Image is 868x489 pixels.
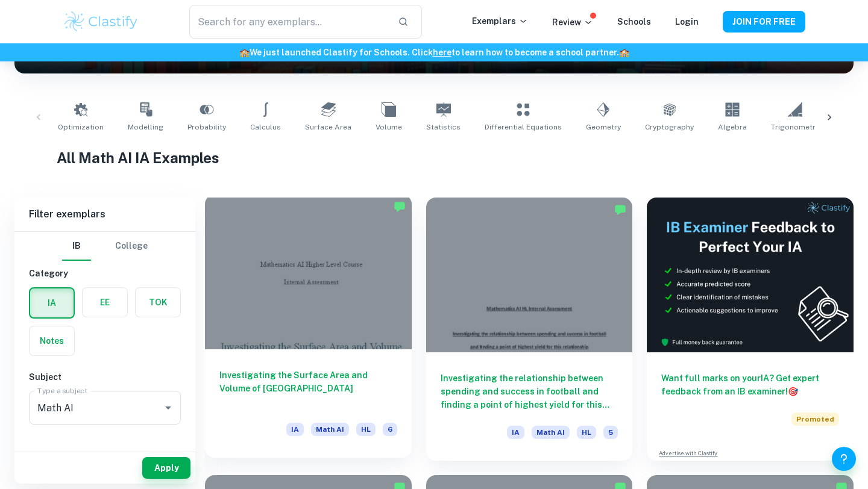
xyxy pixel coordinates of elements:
h6: We just launched Clastify for Schools. Click to learn how to become a school partner. [2,46,866,59]
h6: Criteria [29,444,181,457]
h6: Category [29,267,181,280]
img: Marked [614,204,626,216]
h6: Filter exemplars [14,198,195,231]
span: Probability [187,122,226,132]
span: Surface Area [305,122,351,132]
span: Algebra [718,122,747,132]
span: Geometry [586,122,621,132]
h6: Subject [29,370,181,384]
a: Investigating the Surface Area and Volume of [GEOGRAPHIC_DATA]IAMath AIHL6 [205,198,412,461]
img: Marked [394,201,406,213]
label: Type a subject [37,385,87,396]
span: Trigonometry [771,122,819,132]
a: Advertise with Clastify [659,449,717,458]
button: Open [160,399,177,416]
h6: Investigating the relationship between spending and success in football and finding a point of hi... [441,372,618,411]
button: College [115,232,148,261]
span: IA [286,423,304,436]
a: Login [675,17,699,26]
span: HL [577,426,596,439]
span: Math AI [532,426,570,439]
button: Notes [30,326,74,355]
a: Investigating the relationship between spending and success in football and finding a point of hi... [426,198,633,461]
h6: Want full marks on your IA ? Get expert feedback from an IB examiner! [661,372,839,398]
span: Modelling [128,122,163,132]
button: TOK [136,288,180,317]
span: HL [356,423,376,436]
a: Schools [617,17,651,26]
p: Review [552,16,593,29]
h6: Investigating the Surface Area and Volume of [GEOGRAPHIC_DATA] [219,369,397,408]
button: Apply [142,457,190,479]
span: Math AI [311,423,349,436]
button: JOIN FOR FREE [723,11,805,33]
span: Calculus [250,122,281,132]
span: Statistics [426,122,461,132]
img: Thumbnail [647,198,854,352]
span: Optimization [58,122,104,132]
span: Promoted [791,413,839,426]
span: 🏫 [619,48,629,57]
span: Differential Equations [485,122,562,132]
span: 5 [603,426,618,439]
span: Cryptography [645,122,694,132]
span: 🎯 [788,387,798,396]
span: Volume [376,122,402,132]
a: Want full marks on yourIA? Get expert feedback from an IB examiner!PromotedAdvertise with Clastify [647,198,854,461]
button: Help and Feedback [832,447,856,471]
span: 6 [383,423,397,436]
button: EE [83,288,127,317]
button: IB [62,232,91,261]
a: here [433,48,451,57]
div: Filter type choice [62,232,148,261]
p: Exemplars [472,14,528,28]
button: IA [30,288,74,317]
img: Clastify logo [63,10,139,34]
span: IA [507,426,524,439]
span: 🏫 [239,48,250,57]
input: Search for any exemplars... [189,5,388,39]
h1: All Math AI IA Examples [57,147,812,169]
